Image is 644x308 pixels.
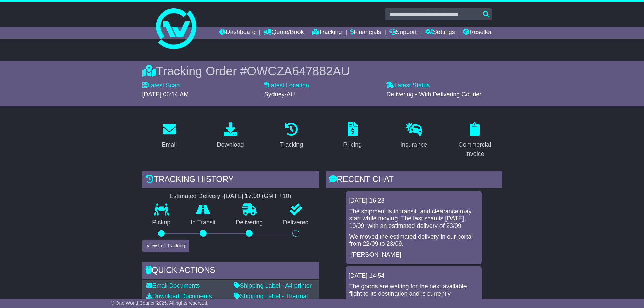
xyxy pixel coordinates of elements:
div: Email [162,140,177,149]
p: In Transit [181,219,226,227]
p: -[PERSON_NAME] [349,251,478,259]
div: Estimated Delivery - [142,193,319,200]
a: Support [389,27,417,39]
a: Shipping Label - A4 printer [234,282,312,289]
span: Sydney-AU [264,91,295,98]
a: Commercial Invoice [448,120,502,161]
p: The shipment is in transit, and clearance may start while moving. The last scan is [DATE], 19/09,... [349,208,478,230]
a: Reseller [463,27,492,39]
p: We moved the estimated delivery in our portal from 22/09 to 23/09. [349,233,478,248]
a: Pricing [339,120,366,152]
label: Latest Status [386,82,430,89]
div: Tracking [280,140,303,149]
span: [DATE] 06:14 AM [142,91,189,98]
p: Delivering [226,219,273,227]
a: Download [212,120,248,152]
div: Tracking Order # [142,64,502,78]
button: View Full Tracking [142,240,189,252]
div: Commercial Invoice [452,140,498,159]
div: Insurance [400,140,427,149]
div: Quick Actions [142,262,319,280]
div: [DATE] 14:54 [349,272,479,280]
p: Delivered [273,219,319,227]
a: Email Documents [146,282,200,289]
span: © One World Courier 2025. All rights reserved. [111,300,209,306]
a: Email [157,120,181,152]
label: Latest Scan [142,82,180,89]
a: Tracking [276,120,307,152]
div: RECENT CHAT [326,171,502,189]
a: Insurance [396,120,431,152]
a: Download Documents [146,293,212,300]
a: Settings [425,27,455,39]
div: Download [217,140,244,149]
a: Quote/Book [264,27,304,39]
span: OWCZA647882AU [247,64,350,78]
div: [DATE] 17:00 (GMT +10) [224,193,291,200]
span: Delivering - With Delivering Courier [386,91,481,98]
p: Pickup [142,219,181,227]
a: Dashboard [219,27,256,39]
div: Pricing [343,140,362,149]
div: Tracking history [142,171,319,189]
label: Latest Location [264,82,309,89]
div: [DATE] 16:23 [349,197,479,205]
a: Shipping Label - Thermal printer [234,293,308,307]
a: Tracking [312,27,342,39]
a: Financials [350,27,381,39]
